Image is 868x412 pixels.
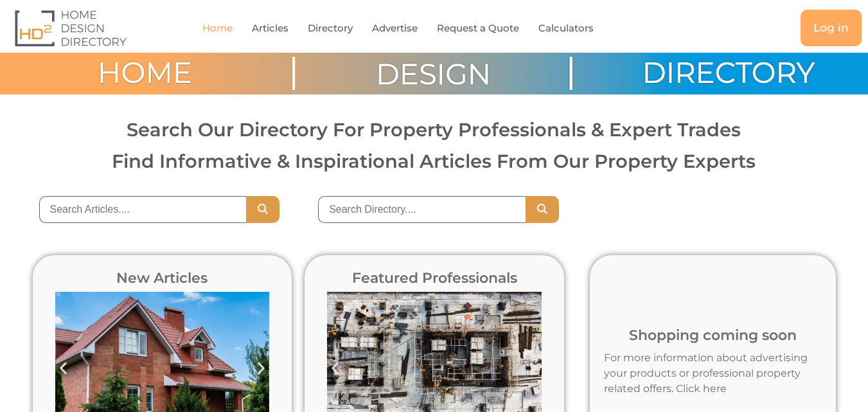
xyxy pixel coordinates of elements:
input: Search Articles.... [39,196,247,223]
a: Articles [252,13,288,43]
div: Next [247,354,276,383]
h2: Shopping coming soon [596,328,829,343]
p: For more information about advertising your products or professional property related offers. Cli... [604,350,822,397]
a: Home [202,13,233,43]
nav: Menu [177,13,648,43]
a: Advertise [372,13,418,43]
button: Search [246,196,279,223]
a: Log in [801,10,862,46]
span: Log in [813,22,849,33]
h2: Featured Professionals [321,271,548,285]
button: Search [526,196,559,223]
h2: New Articles [49,271,276,285]
div: Previous [49,354,78,383]
a: Directory [308,13,353,43]
h3: Find Informative & Inspirational Articles From Our Property Experts [21,152,847,170]
h2: Search Our Directory For Property Professionals & Expert Trades [21,120,847,139]
a: Request a Quote [437,13,519,43]
input: Search Directory.... [318,196,526,223]
div: Previous [321,354,350,383]
div: Next [519,354,548,383]
a: Calculators [538,13,594,43]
